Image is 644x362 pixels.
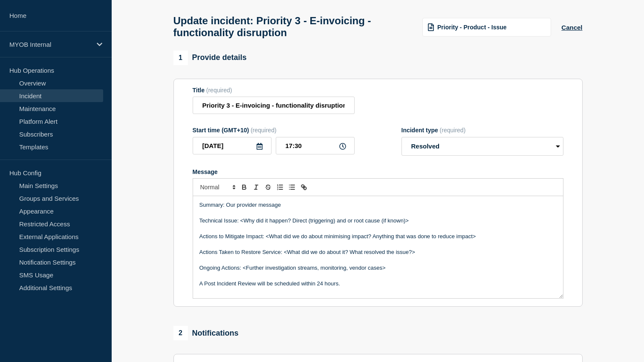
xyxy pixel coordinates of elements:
[250,182,262,192] button: Toggle italic text
[561,24,582,31] button: Cancel
[173,51,188,65] span: 1
[173,15,413,39] h1: Update incident: Priority 3 - E-invoicing - functionality disruption
[206,87,232,94] span: (required)
[193,127,355,134] div: Start time (GMT+10)
[262,182,274,192] button: Toggle strikethrough text
[276,137,355,154] input: HH:MM
[286,182,298,192] button: Toggle bulleted list
[199,280,557,288] p: A Post Incident Review will be scheduled within 24 hours.
[199,233,557,240] p: Actions to Mitigate Impact: <What did we do about minimising impact? Anything that was done to re...
[428,297,429,302] span: "
[199,248,557,256] p: Actions Taken to Restore Service: <What did we do about it? What resolved the issue?>
[9,41,91,48] p: MYOB Internal
[401,137,563,156] select: Incident type
[440,127,466,134] span: (required)
[193,87,355,94] div: Title
[193,168,563,175] div: Message
[173,326,188,340] span: 2
[373,297,428,302] a: contact Incident Management
[274,182,286,192] button: Toggle ordered list
[428,23,434,31] img: template icon
[199,217,557,225] p: Technical Issue: <Why did it happen? Direct (triggering) and or root cause (if known)>
[401,127,563,134] div: Incident type
[238,182,250,192] button: Toggle bold text
[196,182,238,192] span: Font size
[173,51,247,65] div: Provide details
[199,297,374,302] span: "If you have important information about, or need to be directly involved in, this incident, please
[173,326,239,340] div: Notifications
[193,196,563,298] div: Message
[193,137,271,154] input: YYYY-MM-DD
[199,264,557,272] p: Ongoing Actions: <Further investigation streams, monitoring, vendor cases>
[298,182,310,192] button: Toggle link
[193,97,355,114] input: Title
[437,24,507,31] span: Priority - Product - Issue
[199,201,557,209] p: Summary: Our provider message
[251,127,277,134] span: (required)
